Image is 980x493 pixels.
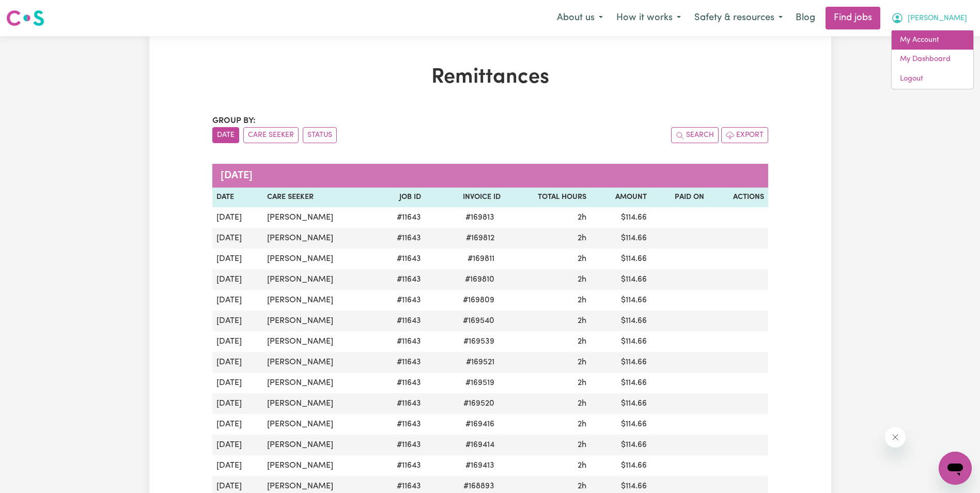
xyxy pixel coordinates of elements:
[578,461,586,470] span: 2 hours
[578,482,586,490] span: 2 hours
[212,455,263,476] td: [DATE]
[578,296,586,304] span: 2 hours
[6,9,44,27] img: Careseekers logo
[590,352,651,373] td: $ 114.66
[263,331,376,352] td: [PERSON_NAME]
[459,377,501,389] span: # 169519
[212,269,263,290] td: [DATE]
[590,393,651,414] td: $ 114.66
[590,249,651,269] td: $ 114.66
[376,249,426,269] td: # 11643
[457,294,501,306] span: # 169809
[376,455,426,476] td: # 11643
[6,7,63,16] span: Need any help?
[457,315,501,327] span: # 169540
[908,13,967,24] span: [PERSON_NAME]
[610,7,688,29] button: How it works
[578,420,586,428] span: 2 hours
[243,127,299,143] button: sort invoices by care seeker
[212,117,256,125] span: Group by:
[212,373,263,393] td: [DATE]
[459,211,501,224] span: # 169813
[376,207,426,228] td: # 11643
[212,228,263,249] td: [DATE]
[376,269,426,290] td: # 11643
[459,459,501,472] span: # 169413
[708,188,768,207] th: Actions
[263,290,376,311] td: [PERSON_NAME]
[578,255,586,263] span: 2 hours
[457,397,501,410] span: # 169520
[212,127,239,143] button: sort invoices by date
[212,249,263,269] td: [DATE]
[212,331,263,352] td: [DATE]
[826,7,880,29] a: Find jobs
[590,269,651,290] td: $ 114.66
[578,275,586,284] span: 2 hours
[303,127,337,143] button: sort invoices by paid status
[6,6,44,30] a: Careseekers logo
[376,331,426,352] td: # 11643
[212,414,263,435] td: [DATE]
[459,439,501,451] span: # 169414
[263,269,376,290] td: [PERSON_NAME]
[263,352,376,373] td: [PERSON_NAME]
[590,228,651,249] td: $ 114.66
[212,290,263,311] td: [DATE]
[212,435,263,455] td: [DATE]
[263,228,376,249] td: [PERSON_NAME]
[578,337,586,346] span: 2 hours
[651,188,708,207] th: Paid On
[590,290,651,311] td: $ 114.66
[590,188,651,207] th: Amount
[263,249,376,269] td: [PERSON_NAME]
[212,352,263,373] td: [DATE]
[425,188,504,207] th: Invoice ID
[578,441,586,449] span: 2 hours
[263,393,376,414] td: [PERSON_NAME]
[939,452,972,485] iframe: Button to launch messaging window
[892,69,973,89] a: Logout
[376,435,426,455] td: # 11643
[590,373,651,393] td: $ 114.66
[892,50,973,69] a: My Dashboard
[376,352,426,373] td: # 11643
[263,455,376,476] td: [PERSON_NAME]
[212,164,768,188] caption: [DATE]
[457,335,501,348] span: # 169539
[376,373,426,393] td: # 11643
[263,435,376,455] td: [PERSON_NAME]
[212,393,263,414] td: [DATE]
[578,358,586,366] span: 2 hours
[590,435,651,455] td: $ 114.66
[212,207,263,228] td: [DATE]
[376,290,426,311] td: # 11643
[590,311,651,331] td: $ 114.66
[376,393,426,414] td: # 11643
[376,228,426,249] td: # 11643
[459,418,501,430] span: # 169416
[212,311,263,331] td: [DATE]
[460,232,501,244] span: # 169812
[505,188,591,207] th: Total Hours
[461,253,501,265] span: # 169811
[590,207,651,228] td: $ 114.66
[263,188,376,207] th: Care Seeker
[578,234,586,242] span: 2 hours
[376,414,426,435] td: # 11643
[376,311,426,331] td: # 11643
[590,414,651,435] td: $ 114.66
[671,127,719,143] button: Search
[263,373,376,393] td: [PERSON_NAME]
[578,399,586,408] span: 2 hours
[892,30,973,50] a: My Account
[550,7,610,29] button: About us
[263,207,376,228] td: [PERSON_NAME]
[789,7,821,29] a: Blog
[578,379,586,387] span: 2 hours
[459,273,501,286] span: # 169810
[884,7,974,29] button: My Account
[263,311,376,331] td: [PERSON_NAME]
[212,65,768,90] h1: Remittances
[376,188,426,207] th: Job ID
